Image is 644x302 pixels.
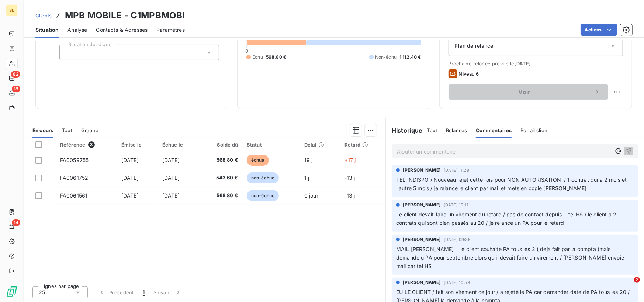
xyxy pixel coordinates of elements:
span: FA0061752 [60,175,88,181]
button: Précédent [94,285,138,300]
span: Situation [35,26,59,34]
span: Le client devait faire un virement du retard / pas de contact depuis + tel HS / le client a 2 con... [396,211,618,226]
div: Échue le [162,142,195,148]
span: [DATE] [162,157,180,163]
iframe: Intercom live chat [619,277,637,295]
span: Paramètres [156,26,185,34]
span: [PERSON_NAME] [403,279,441,286]
span: -13 j [344,175,355,181]
input: Ajouter une valeur [66,49,72,56]
span: 18 [12,86,20,92]
span: 568,80 € [266,54,286,61]
span: non-échue [247,190,279,201]
span: Analyse [67,26,87,34]
span: MAIL [PERSON_NAME] = le client souhaite PA tous les 2 ( deja fait par la compta )mais demande u P... [396,246,626,269]
span: Tout [62,127,72,133]
span: +17 j [344,157,356,163]
span: [DATE] [121,175,139,181]
span: Commentaires [476,127,512,133]
span: Graphe [81,127,98,133]
div: Délai [304,142,336,148]
div: Solde dû [204,142,238,148]
span: Contacts & Adresses [96,26,148,34]
span: 1 112,40 € [399,54,421,61]
span: [DATE] 10:59 [444,280,470,285]
span: 14 [12,219,20,226]
button: 1 [138,285,149,300]
div: Statut [247,142,295,148]
img: Logo LeanPay [6,286,18,298]
span: 568,80 € [204,157,238,164]
span: [DATE] [121,192,139,199]
span: Non-échu [375,54,397,61]
button: Actions [581,24,617,36]
span: Voir [457,89,592,95]
span: échue [247,155,269,166]
span: Portail client [520,127,549,133]
span: [PERSON_NAME] [403,167,441,174]
span: 1 j [304,175,309,181]
span: Relances [446,127,467,133]
span: 543,60 € [204,174,238,182]
span: En cours [32,127,53,133]
span: Tout [427,127,437,133]
h3: MPB MOBILE - C1MPBMOBI [65,9,185,22]
span: 0 [245,48,248,54]
div: Référence [60,141,112,148]
span: 568,80 € [204,192,238,199]
span: 82 [11,71,20,78]
span: Échu [252,54,263,61]
span: FA0059755 [60,157,89,163]
span: 1 [143,289,145,296]
span: [PERSON_NAME] [403,236,441,243]
span: [DATE] [162,175,180,181]
span: [DATE] [515,61,531,66]
span: non-échue [247,172,279,183]
span: Clients [35,13,52,18]
span: Prochaine relance prévue le [449,61,623,66]
span: 0 jour [304,192,318,199]
button: Suivant [149,285,186,300]
div: SL [6,4,18,16]
span: [DATE] 15:11 [444,203,468,207]
span: 2 [634,277,640,283]
span: 25 [39,289,45,296]
span: 19 j [304,157,313,163]
a: Clients [35,12,52,19]
span: FA0061561 [60,192,87,199]
span: [DATE] 11:28 [444,168,469,172]
span: Plan de relance [455,42,494,49]
div: Retard [344,142,381,148]
div: Émise le [121,142,153,148]
span: [DATE] [162,192,180,199]
span: [PERSON_NAME] [403,202,441,208]
button: Voir [449,84,608,100]
span: 3 [88,141,95,148]
span: [DATE] 09:35 [444,237,471,242]
span: [DATE] [121,157,139,163]
h6: Historique [386,126,423,135]
span: TEL INDISPO / Nouveau rejet cette fois pour NON AUTORISATION / 1 contrat qui a 2 mois et l'autre ... [396,176,629,191]
span: -13 j [344,192,355,199]
span: Niveau 6 [459,71,479,77]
